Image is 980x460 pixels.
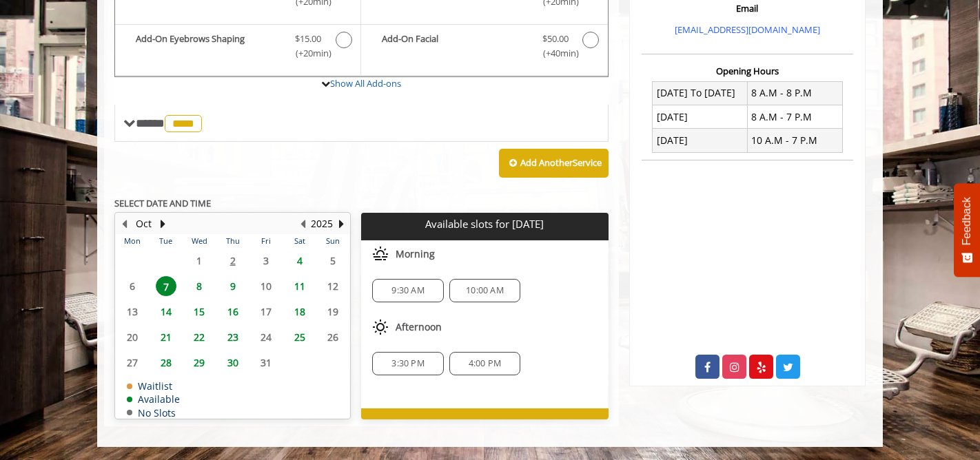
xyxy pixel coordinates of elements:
span: 22 [189,327,210,347]
td: Select day14 [149,299,182,324]
td: Select day8 [183,273,216,299]
td: Select day28 [149,350,182,375]
button: Previous Month [119,216,130,231]
th: Fri [249,234,283,248]
th: Wed [183,234,216,248]
span: 4 [289,251,310,271]
span: 16 [223,302,243,322]
td: [DATE] To [DATE] [653,81,748,105]
td: Select day25 [283,324,316,350]
b: Add Another Service [520,156,602,169]
div: 9:30 AM [372,279,443,302]
button: Feedback - Show survey [954,183,980,277]
span: 9:30 AM [391,285,424,296]
label: Add-On Facial [368,32,600,64]
span: 15 [189,302,210,322]
span: 3:30 PM [391,358,424,369]
span: (+20min ) [288,46,329,61]
b: Add-On Eyebrows Shaping [136,32,281,61]
button: Add AnotherService [499,149,609,178]
div: 4:00 PM [449,352,520,375]
td: 10 A.M - 7 P.M [747,129,842,152]
th: Sat [283,234,316,248]
td: Select day23 [216,324,249,350]
td: Select day22 [183,324,216,350]
button: Oct [136,216,152,231]
td: Available [127,394,180,404]
td: Select day29 [183,350,216,375]
span: 29 [189,353,210,373]
td: Select day18 [283,299,316,324]
span: 9 [223,276,243,296]
span: 7 [156,276,176,296]
td: 8 A.M - 8 P.M [747,81,842,105]
span: 25 [289,327,310,347]
span: 18 [289,302,310,322]
td: [DATE] [653,105,748,129]
p: Available slots for [DATE] [367,218,602,230]
span: 10:00 AM [466,285,504,296]
span: 30 [223,353,243,373]
h3: Email [645,3,850,13]
td: Select day11 [283,273,316,299]
span: $15.00 [295,32,321,46]
h3: Opening Hours [642,66,853,76]
td: [DATE] [653,129,748,152]
span: 8 [189,276,210,296]
div: 10:00 AM [449,279,520,302]
td: Select day7 [149,273,182,299]
b: Add-On Facial [382,32,528,61]
span: (+40min ) [535,46,575,61]
td: Select day21 [149,324,182,350]
button: Next Year [336,216,347,231]
span: 14 [156,302,176,322]
th: Mon [116,234,149,248]
th: Thu [216,234,249,248]
td: No Slots [127,408,180,418]
span: $50.00 [542,32,569,46]
td: Select day15 [183,299,216,324]
span: 23 [223,327,243,347]
img: afternoon slots [372,319,389,335]
span: Morning [396,249,435,260]
img: morning slots [372,246,389,262]
span: 11 [289,276,310,296]
a: Show All Add-ons [330,77,401,90]
a: [EMAIL_ADDRESS][DOMAIN_NAME] [675,23,820,36]
td: 8 A.M - 7 P.M [747,105,842,129]
span: 4:00 PM [469,358,501,369]
span: Afternoon [396,322,442,333]
td: Select day4 [283,248,316,273]
label: Add-On Eyebrows Shaping [122,32,354,64]
td: Select day16 [216,299,249,324]
td: Select day9 [216,273,249,299]
button: 2025 [311,216,333,231]
b: SELECT DATE AND TIME [114,197,211,209]
td: Select day30 [216,350,249,375]
td: Waitlist [127,381,180,391]
span: 28 [156,353,176,373]
span: Feedback [961,197,973,245]
button: Previous Year [297,216,308,231]
th: Sun [316,234,350,248]
div: 3:30 PM [372,352,443,375]
th: Tue [149,234,182,248]
span: 21 [156,327,176,347]
button: Next Month [157,216,168,231]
